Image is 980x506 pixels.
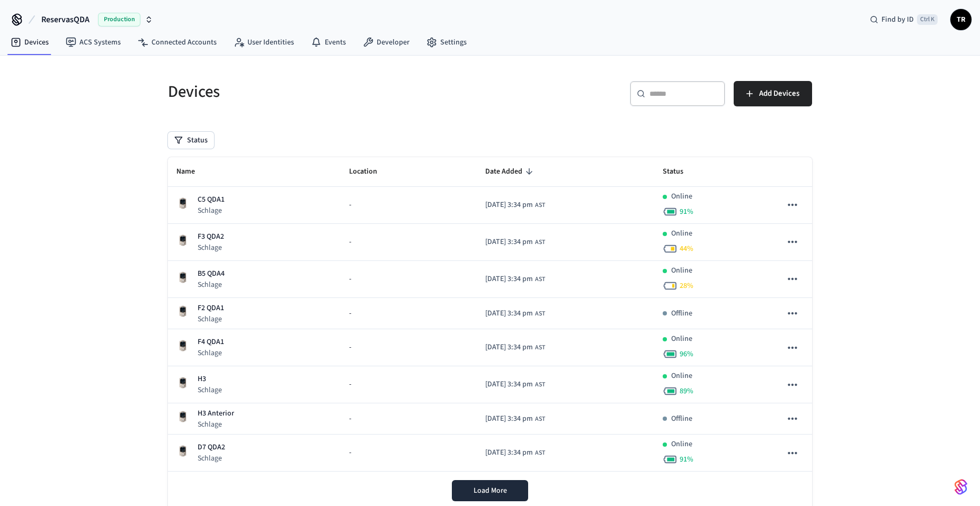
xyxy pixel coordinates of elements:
span: [DATE] 3:34 pm [485,447,533,458]
span: 96 % [680,349,693,359]
span: AST [535,309,545,319]
p: Online [671,191,692,202]
img: Schlage Sense Smart Deadbolt with Camelot Trim, Front [176,271,189,284]
p: Online [671,439,692,450]
span: Load More [474,485,507,496]
a: User Identities [225,33,302,52]
p: Online [671,371,692,382]
p: B5 QDA4 [198,268,225,279]
div: America/Santo_Domingo [485,274,545,285]
span: Location [349,164,391,180]
p: Schlage [198,419,234,430]
span: ReservasQDA [41,13,90,26]
p: D7 QDA2 [198,442,225,453]
p: C5 QDA1 [198,194,225,205]
span: [DATE] 3:34 pm [485,237,533,248]
span: 89 % [680,386,693,396]
span: AST [535,201,545,210]
span: AST [535,238,545,247]
p: Schlage [198,205,225,216]
span: Production [98,13,140,26]
span: - [349,379,351,390]
span: - [349,342,351,353]
p: Offline [671,308,692,319]
span: AST [535,414,545,424]
span: Name [176,164,209,180]
span: AST [535,343,545,353]
a: Settings [418,33,475,52]
span: [DATE] 3:34 pm [485,308,533,319]
div: America/Santo_Domingo [485,308,545,319]
span: 91 % [680,206,693,217]
span: Ctrl K [917,14,938,25]
img: Schlage Sense Smart Deadbolt with Camelot Trim, Front [176,410,189,423]
div: Find by IDCtrl K [861,10,946,29]
button: Status [168,132,214,149]
p: Schlage [198,242,224,253]
div: America/Santo_Domingo [485,200,545,211]
h5: Devices [168,81,484,103]
button: Add Devices [734,81,812,106]
table: sticky table [168,157,812,472]
p: Online [671,265,692,276]
div: America/Santo_Domingo [485,447,545,458]
img: Schlage Sense Smart Deadbolt with Camelot Trim, Front [176,234,189,247]
span: AST [535,275,545,284]
span: [DATE] 3:34 pm [485,274,533,285]
span: 91 % [680,454,693,465]
img: SeamLogoGradient.69752ec5.svg [955,478,967,495]
div: America/Santo_Domingo [485,379,545,390]
span: 28 % [680,281,693,291]
p: H3 Anterior [198,408,234,419]
p: Schlage [198,348,224,358]
button: TR [950,9,972,30]
span: Add Devices [759,87,799,101]
p: H3 [198,374,222,385]
a: Developer [354,33,418,52]
a: Devices [2,33,57,52]
p: Schlage [198,385,222,395]
span: AST [535,380,545,390]
span: [DATE] 3:34 pm [485,200,533,211]
p: F3 QDA2 [198,231,224,242]
img: Schlage Sense Smart Deadbolt with Camelot Trim, Front [176,305,189,318]
span: - [349,308,351,319]
span: [DATE] 3:34 pm [485,342,533,353]
button: Load More [452,480,528,501]
span: Find by ID [881,14,914,25]
span: - [349,237,351,248]
img: Schlage Sense Smart Deadbolt with Camelot Trim, Front [176,376,189,389]
p: Online [671,228,692,239]
a: ACS Systems [57,33,129,52]
span: Status [663,164,697,180]
p: Schlage [198,314,224,324]
span: - [349,200,351,211]
span: [DATE] 3:34 pm [485,413,533,424]
img: Schlage Sense Smart Deadbolt with Camelot Trim, Front [176,197,189,210]
p: Offline [671,413,692,424]
span: 44 % [680,243,693,254]
div: America/Santo_Domingo [485,342,545,353]
a: Connected Accounts [129,33,225,52]
img: Schlage Sense Smart Deadbolt with Camelot Trim, Front [176,445,189,457]
a: Events [302,33,354,52]
p: F2 QDA1 [198,303,224,314]
span: - [349,274,351,285]
span: - [349,413,351,424]
p: Online [671,333,692,345]
p: Schlage [198,453,225,464]
div: America/Santo_Domingo [485,237,545,248]
span: - [349,447,351,458]
span: Date Added [485,164,536,180]
span: TR [951,10,970,29]
div: America/Santo_Domingo [485,413,545,424]
span: AST [535,448,545,458]
p: Schlage [198,279,225,290]
img: Schlage Sense Smart Deadbolt with Camelot Trim, Front [176,339,189,352]
span: [DATE] 3:34 pm [485,379,533,390]
p: F4 QDA1 [198,337,224,348]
